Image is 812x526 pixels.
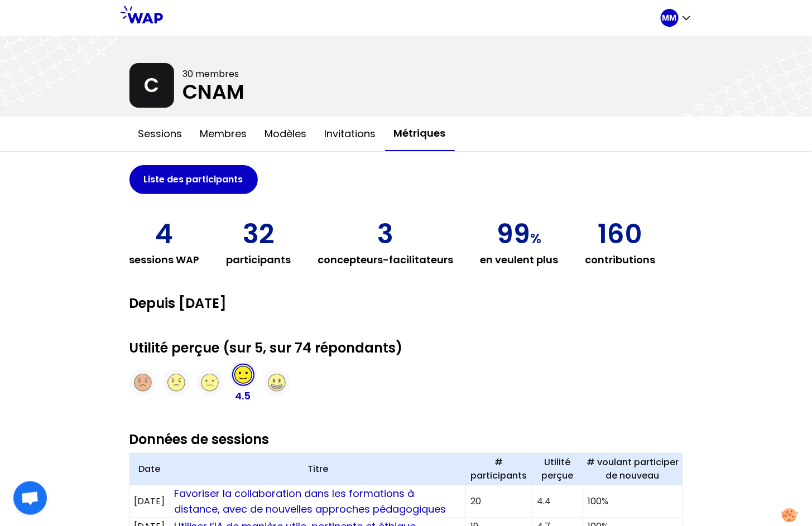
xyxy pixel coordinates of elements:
th: Utilité perçue [532,453,583,485]
th: Date [129,453,170,485]
p: 32 [243,221,275,248]
p: 160 [598,221,643,248]
td: [DATE] [129,485,170,518]
div: Ouvrir le chat [13,481,47,515]
a: Favoriser la collaboration dans les formations à distance, avec de nouvelles approches pédagogiques [175,486,446,516]
th: # voulant participer de nouveau [583,453,683,485]
button: MM [661,9,692,27]
button: Membres [191,117,256,151]
button: Liste des participants [129,165,258,194]
h2: Depuis [DATE] [129,295,683,312]
h3: en veulent plus [481,252,559,268]
p: 4.5 [236,388,251,404]
th: # participants [466,453,532,485]
th: Titre [170,453,466,485]
h2: Données de sessions [129,431,683,448]
p: 4 [156,221,174,248]
h3: contributions [585,252,656,268]
button: Sessions [129,117,191,151]
h2: Utilité perçue (sur 5, sur 74 répondants) [129,339,683,357]
h3: concepteurs-facilitateurs [318,252,454,268]
p: 99 [497,221,542,248]
h3: participants [227,252,291,268]
button: Modèles [256,117,316,151]
td: 20 [466,485,532,518]
span: % [531,229,542,248]
button: Métriques [385,117,455,151]
td: 4.4 [532,485,583,518]
button: Invitations [316,117,385,151]
h3: sessions WAP [129,252,200,268]
p: 3 [378,221,394,248]
td: 100% [583,485,683,518]
p: MM [662,12,677,23]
